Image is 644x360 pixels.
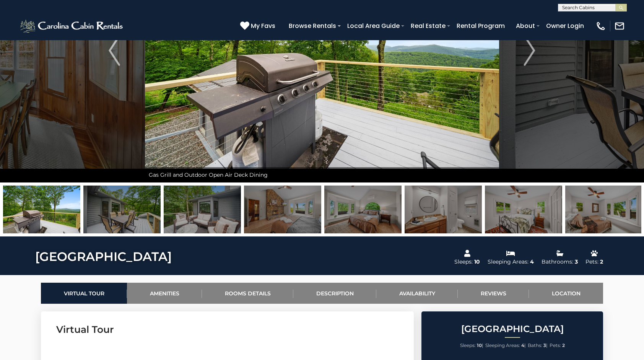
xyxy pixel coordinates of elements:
img: 169099585 [324,186,402,233]
a: Amenities [127,283,202,304]
img: 169099645 [164,186,241,233]
a: Local Area Guide [343,19,403,33]
a: Location [529,283,603,304]
span: Sleeping Areas: [485,342,520,348]
span: My Favs [251,21,275,31]
img: 169099587 [244,186,321,233]
div: Gas Grill and Outdoor Open Air Deck Dining [145,167,499,182]
li: | [528,340,548,350]
a: About [512,19,539,33]
li: | [485,340,526,350]
span: Baths: [528,342,542,348]
img: mail-regular-white.png [614,21,625,31]
img: 169099640 [83,186,161,233]
img: 169099642 [3,186,80,233]
a: Rooms Details [202,283,293,304]
h2: [GEOGRAPHIC_DATA] [423,324,601,334]
img: White-1-2.png [19,18,125,34]
img: arrow [524,35,535,66]
a: Owner Login [542,19,588,33]
span: Pets: [550,342,561,348]
a: Real Estate [407,19,449,33]
a: Rental Program [453,19,509,33]
a: Description [293,283,376,304]
strong: 10 [477,342,482,348]
img: phone-regular-white.png [595,21,606,31]
strong: 3 [543,342,546,348]
a: Reviews [458,283,529,304]
span: Sleeps: [460,342,476,348]
h3: Virtual Tour [56,323,398,336]
strong: 4 [521,342,524,348]
a: Availability [376,283,458,304]
img: 169099588 [405,186,482,233]
a: Virtual Tour [41,283,127,304]
strong: 2 [562,342,565,348]
a: Browse Rentals [285,19,340,33]
img: arrow [109,35,120,66]
a: My Favs [240,21,277,31]
li: | [460,340,483,350]
img: 169099575 [565,186,642,233]
img: 169099572 [485,186,562,233]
